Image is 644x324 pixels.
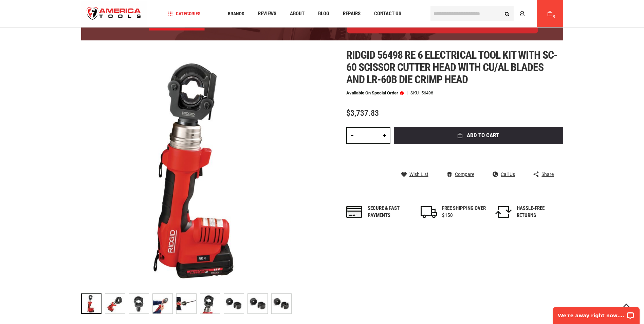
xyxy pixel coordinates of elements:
div: RIDGID 56498 RE 6 ELECTRICAL TOOL KIT WITH SC-60 SCISSOR CUTTER HEAD WITH CU/AL BLADES AND LR-60B... [247,290,271,317]
img: RIDGID 56498 RE 6 ELECTRICAL TOOL KIT WITH SC-60 SCISSOR CUTTER HEAD WITH CU/AL BLADES AND LR-60B... [224,294,244,313]
div: Secure & fast payments [368,205,412,219]
img: RIDGID 56498 RE 6 ELECTRICAL TOOL KIT WITH SC-60 SCISSOR CUTTER HEAD WITH CU/AL BLADES AND LR-60B... [105,294,125,313]
a: Blog [315,9,332,18]
a: Reviews [255,9,279,18]
img: RIDGID 56498 RE 6 ELECTRICAL TOOL KIT WITH SC-60 SCISSOR CUTTER HEAD WITH CU/AL BLADES AND LR-60B... [153,294,172,313]
span: 0 [553,15,555,18]
div: RIDGID 56498 RE 6 ELECTRICAL TOOL KIT WITH SC-60 SCISSOR CUTTER HEAD WITH CU/AL BLADES AND LR-60B... [176,290,200,317]
img: RIDGID 56498 RE 6 ELECTRICAL TOOL KIT WITH SC-60 SCISSOR CUTTER HEAD WITH CU/AL BLADES AND LR-60B... [81,49,322,290]
span: Call Us [501,172,515,177]
img: RIDGID 56498 RE 6 ELECTRICAL TOOL KIT WITH SC-60 SCISSOR CUTTER HEAD WITH CU/AL BLADES AND LR-60B... [248,294,268,313]
img: RIDGID 56498 RE 6 ELECTRICAL TOOL KIT WITH SC-60 SCISSOR CUTTER HEAD WITH CU/AL BLADES AND LR-60B... [129,294,149,313]
div: RIDGID 56498 RE 6 ELECTRICAL TOOL KIT WITH SC-60 SCISSOR CUTTER HEAD WITH CU/AL BLADES AND LR-60B... [81,290,105,317]
strong: SKU [410,91,421,95]
img: RIDGID 56498 RE 6 ELECTRICAL TOOL KIT WITH SC-60 SCISSOR CUTTER HEAD WITH CU/AL BLADES AND LR-60B... [200,294,220,313]
a: Repairs [340,9,364,18]
div: 56498 [421,91,433,95]
div: RIDGID 56498 RE 6 ELECTRICAL TOOL KIT WITH SC-60 SCISSOR CUTTER HEAD WITH CU/AL BLADES AND LR-60B... [152,290,176,317]
span: Brands [228,11,244,16]
span: $3,737.83 [346,108,379,118]
button: Add to Cart [394,127,563,144]
img: RIDGID 56498 RE 6 ELECTRICAL TOOL KIT WITH SC-60 SCISSOR CUTTER HEAD WITH CU/AL BLADES AND LR-60B... [177,294,196,313]
iframe: LiveChat chat widget [549,303,644,324]
a: Contact Us [371,9,404,18]
a: Wish List [401,171,428,177]
span: Compare [455,172,474,177]
div: RIDGID 56498 RE 6 ELECTRICAL TOOL KIT WITH SC-60 SCISSOR CUTTER HEAD WITH CU/AL BLADES AND LR-60B... [129,290,152,317]
span: About [290,11,305,16]
div: RIDGID 56498 RE 6 ELECTRICAL TOOL KIT WITH SC-60 SCISSOR CUTTER HEAD WITH CU/AL BLADES AND LR-60B... [105,290,129,317]
div: HASSLE-FREE RETURNS [517,205,561,219]
div: FREE SHIPPING OVER $150 [442,205,486,219]
a: Call Us [493,171,515,177]
button: Search [501,7,514,20]
img: RIDGID 56498 RE 6 ELECTRICAL TOOL KIT WITH SC-60 SCISSOR CUTTER HEAD WITH CU/AL BLADES AND LR-60B... [272,294,291,313]
p: Available on Special Order [346,91,404,95]
img: America Tools [81,1,147,26]
img: returns [495,206,512,218]
a: Brands [225,9,247,18]
span: Blog [318,11,329,16]
span: Categories [168,11,201,16]
span: Add to Cart [467,132,499,138]
span: Repairs [343,11,361,16]
a: Categories [165,9,204,18]
span: Reviews [258,11,276,16]
a: store logo [81,1,147,26]
div: RIDGID 56498 RE 6 ELECTRICAL TOOL KIT WITH SC-60 SCISSOR CUTTER HEAD WITH CU/AL BLADES AND LR-60B... [271,290,292,317]
span: Ridgid 56498 re 6 electrical tool kit with sc-60 scissor cutter head with cu/al blades and lr-60b... [346,49,558,86]
img: shipping [421,206,437,218]
iframe: Secure express checkout frame [392,146,565,166]
span: Share [541,172,554,177]
a: Compare [447,171,474,177]
span: Wish List [409,172,428,177]
span: Contact Us [374,11,401,16]
a: About [287,9,308,18]
img: payments [346,206,363,218]
div: RIDGID 56498 RE 6 ELECTRICAL TOOL KIT WITH SC-60 SCISSOR CUTTER HEAD WITH CU/AL BLADES AND LR-60B... [224,290,247,317]
div: RIDGID 56498 RE 6 ELECTRICAL TOOL KIT WITH SC-60 SCISSOR CUTTER HEAD WITH CU/AL BLADES AND LR-60B... [200,290,224,317]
